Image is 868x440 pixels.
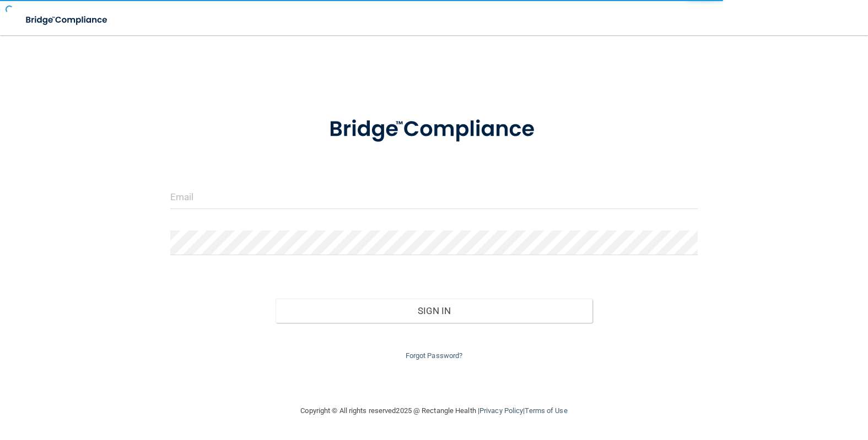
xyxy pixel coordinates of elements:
a: Terms of Use [525,406,567,415]
img: bridge_compliance_login_screen.278c3ca4.svg [17,9,118,31]
input: Email [170,184,698,209]
a: Privacy Policy [479,406,523,415]
div: Copyright © All rights reserved 2025 @ Rectangle Health | | [233,393,635,428]
img: bridge_compliance_login_screen.278c3ca4.svg [306,101,562,158]
button: Sign In [276,299,592,323]
a: Forgot Password? [406,351,463,360]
